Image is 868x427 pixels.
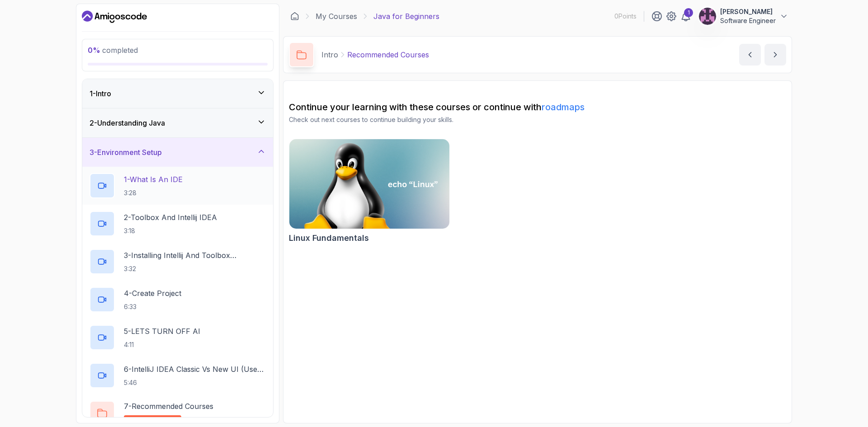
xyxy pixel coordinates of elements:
[124,401,213,412] p: 7 - Recommended Courses
[90,211,266,236] button: 2-Toolbox And Intellij IDEA3:18
[720,16,776,25] p: Software Engineer
[289,232,369,244] h2: Linux Fundamentals
[764,44,786,66] button: next content
[321,49,338,60] p: Intro
[90,325,266,350] button: 5-LETS TURN OFF AI4:11
[289,139,449,229] img: Linux Fundamentals card
[699,8,716,25] img: user profile image
[90,287,266,312] button: 4-Create Project6:33
[542,102,585,113] a: roadmaps
[347,49,429,60] p: Recommended Courses
[289,101,786,113] h2: Continue your learning with these courses or continue with
[90,117,165,128] h3: 2 - Understanding Java
[124,288,181,299] p: 4 - Create Project
[739,44,761,66] button: previous content
[82,9,147,24] a: Dashboard
[90,401,266,426] button: 7-Recommended Coursesrelated-courses
[90,173,266,198] button: 1-What Is An IDE3:28
[614,12,637,21] p: 0 Points
[124,174,183,185] p: 1 - What Is An IDE
[290,12,299,21] a: Dashboard
[88,46,100,55] span: 0 %
[124,250,266,261] p: 3 - Installing Intellij And Toolbox Configuration
[124,264,266,273] p: 3:32
[124,340,200,349] p: 4:11
[90,363,266,388] button: 6-IntelliJ IDEA Classic Vs New UI (User Interface)5:46
[124,302,181,311] p: 6:33
[124,326,200,337] p: 5 - LETS TURN OFF AI
[82,138,273,167] button: 3-Environment Setup
[82,108,273,137] button: 2-Understanding Java
[124,188,183,197] p: 3:28
[316,11,357,22] a: My Courses
[124,378,266,387] p: 5:46
[698,7,788,25] button: user profile image[PERSON_NAME]Software Engineer
[124,212,217,223] p: 2 - Toolbox And Intellij IDEA
[82,79,273,108] button: 1-Intro
[720,7,776,16] p: [PERSON_NAME]
[373,11,439,22] p: Java for Beginners
[680,11,691,22] a: 1
[90,88,111,99] h3: 1 - Intro
[90,249,266,274] button: 3-Installing Intellij And Toolbox Configuration3:32
[124,226,217,235] p: 3:18
[129,417,176,424] span: related-courses
[684,8,693,17] div: 1
[289,115,786,124] p: Check out next courses to continue building your skills.
[88,46,138,55] span: completed
[289,139,450,244] a: Linux Fundamentals cardLinux Fundamentals
[90,147,162,158] h3: 3 - Environment Setup
[124,364,266,375] p: 6 - IntelliJ IDEA Classic Vs New UI (User Interface)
